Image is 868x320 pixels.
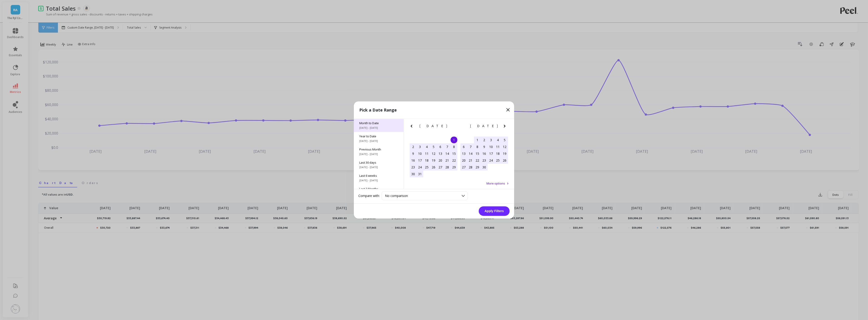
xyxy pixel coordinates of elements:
[359,126,398,130] span: [DATE] - [DATE]
[444,150,451,157] div: Choose Friday, March 14th, 2025
[460,137,508,171] div: month 2025-04
[488,137,494,143] div: Choose Thursday, April 3rd, 2025
[385,194,408,198] span: No comparison
[430,157,437,164] div: Choose Wednesday, March 19th, 2025
[359,174,398,178] span: Last 6 weeks
[423,150,430,157] div: Choose Tuesday, March 11th, 2025
[502,124,509,131] button: Next Month
[358,194,380,198] label: Compare with:
[417,164,423,171] div: Choose Monday, March 24th, 2025
[494,157,501,164] div: Choose Friday, April 25th, 2025
[481,137,488,143] div: Choose Wednesday, April 2nd, 2025
[409,124,416,131] button: Previous Month
[359,134,398,138] span: Year to Date
[460,157,467,164] div: Choose Sunday, April 20th, 2025
[460,150,467,157] div: Choose Sunday, April 13th, 2025
[467,157,474,164] div: Choose Monday, April 21st, 2025
[410,157,417,164] div: Choose Sunday, March 16th, 2025
[359,139,398,143] span: [DATE] - [DATE]
[501,157,508,164] div: Choose Saturday, April 26th, 2025
[419,124,448,128] span: [DATE]
[488,157,494,164] div: Choose Thursday, April 24th, 2025
[359,166,398,169] span: [DATE] - [DATE]
[474,157,481,164] div: Choose Tuesday, April 22nd, 2025
[451,143,457,150] div: Choose Saturday, March 8th, 2025
[423,157,430,164] div: Choose Tuesday, March 18th, 2025
[501,143,508,150] div: Choose Saturday, April 12th, 2025
[451,137,457,143] div: Choose Saturday, March 1st, 2025
[423,143,430,150] div: Choose Tuesday, March 4th, 2025
[488,143,494,150] div: Choose Thursday, April 10th, 2025
[417,157,423,164] div: Choose Monday, March 17th, 2025
[444,143,451,150] div: Choose Friday, March 7th, 2025
[459,124,467,131] button: Previous Month
[437,143,444,150] div: Choose Thursday, March 6th, 2025
[410,164,417,171] div: Choose Sunday, March 23rd, 2025
[451,124,459,131] button: Next Month
[501,137,508,143] div: Choose Saturday, April 5th, 2025
[359,121,398,125] span: Month to Date
[474,143,481,150] div: Choose Tuesday, April 8th, 2025
[423,164,430,171] div: Choose Tuesday, March 25th, 2025
[410,137,457,177] div: month 2025-03
[474,137,481,143] div: Choose Tuesday, April 1st, 2025
[359,148,398,152] span: Previous Month
[444,157,451,164] div: Choose Friday, March 21st, 2025
[359,179,398,182] span: [DATE] - [DATE]
[417,150,423,157] div: Choose Monday, March 10th, 2025
[481,143,488,150] div: Choose Wednesday, April 9th, 2025
[467,150,474,157] div: Choose Monday, April 14th, 2025
[481,150,488,157] div: Choose Wednesday, April 16th, 2025
[410,171,417,177] div: Choose Sunday, March 30th, 2025
[481,157,488,164] div: Choose Wednesday, April 23rd, 2025
[494,137,501,143] div: Choose Friday, April 4th, 2025
[501,150,508,157] div: Choose Saturday, April 19th, 2025
[417,171,423,177] div: Choose Monday, March 31st, 2025
[479,206,510,216] button: Apply Filters
[474,164,481,171] div: Choose Tuesday, April 29th, 2025
[444,164,451,171] div: Choose Friday, March 28th, 2025
[430,143,437,150] div: Choose Wednesday, March 5th, 2025
[359,187,398,191] span: Last 3 Months
[359,107,397,113] p: Pick a Date Range
[460,143,467,150] div: Choose Sunday, April 6th, 2025
[460,164,467,171] div: Choose Sunday, April 27th, 2025
[437,157,444,164] div: Choose Thursday, March 20th, 2025
[451,164,457,171] div: Choose Saturday, March 29th, 2025
[481,164,488,171] div: Choose Wednesday, April 30th, 2025
[359,153,398,156] span: [DATE] - [DATE]
[494,143,501,150] div: Choose Friday, April 11th, 2025
[410,143,417,150] div: Choose Sunday, March 2nd, 2025
[470,124,498,128] span: [DATE]
[430,164,437,171] div: Choose Wednesday, March 26th, 2025
[417,143,423,150] div: Choose Monday, March 3rd, 2025
[451,157,457,164] div: Choose Saturday, March 22nd, 2025
[467,164,474,171] div: Choose Monday, April 28th, 2025
[410,150,417,157] div: Choose Sunday, March 9th, 2025
[488,150,494,157] div: Choose Thursday, April 17th, 2025
[474,150,481,157] div: Choose Tuesday, April 15th, 2025
[359,161,398,165] span: Last 30 days
[451,150,457,157] div: Choose Saturday, March 15th, 2025
[467,143,474,150] div: Choose Monday, April 7th, 2025
[494,150,501,157] div: Choose Friday, April 18th, 2025
[437,164,444,171] div: Choose Thursday, March 27th, 2025
[486,182,505,186] span: More options
[430,150,437,157] div: Choose Wednesday, March 12th, 2025
[437,150,444,157] div: Choose Thursday, March 13th, 2025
